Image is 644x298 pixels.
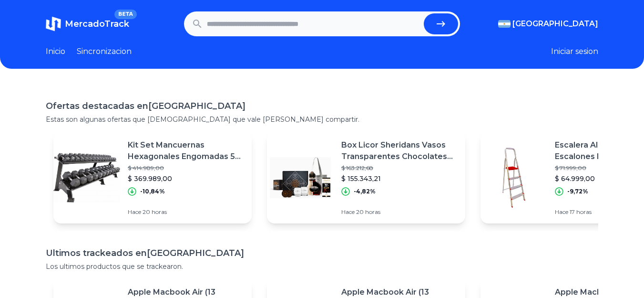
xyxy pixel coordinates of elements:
[46,246,598,260] h1: Ultimos trackeados en [GEOGRAPHIC_DATA]
[46,262,598,271] p: Los ultimos productos que se trackearon.
[354,188,376,195] p: -4,82%
[46,115,598,124] p: Estas son algunas ofertas que [DEMOGRAPHIC_DATA] que vale [PERSON_NAME] compartir.
[46,99,598,113] h1: Ofertas destacadas en [GEOGRAPHIC_DATA]
[128,174,244,183] p: $ 369.989,00
[480,144,547,211] img: Featured image
[46,16,129,32] a: MercadoTrackBETA
[114,10,137,19] span: BETA
[128,208,244,216] p: Hace 20 horas
[498,18,598,30] button: [GEOGRAPHIC_DATA]
[128,164,244,172] p: $ 414.989,00
[65,19,129,29] span: MercadoTrack
[341,164,458,172] p: $ 163.212,68
[77,46,132,57] a: Sincronizacion
[46,16,61,32] img: MercadoTrack
[551,46,598,57] button: Iniciar sesion
[341,174,458,183] p: $ 155.343,21
[267,144,334,211] img: Featured image
[341,208,458,216] p: Hace 20 horas
[53,132,252,223] a: Featured imageKit Set Mancuernas Hexagonales Engomadas 5 Kg A 10 Kg Color Negro$ 414.989,00$ 369....
[567,188,588,195] p: -9,72%
[512,18,598,30] span: [GEOGRAPHIC_DATA]
[53,144,120,211] img: Featured image
[140,188,165,195] p: -10,84%
[46,46,65,57] a: Inicio
[128,139,244,162] p: Kit Set Mancuernas Hexagonales Engomadas 5 Kg A 10 Kg Color Negro
[267,132,465,223] a: Featured imageBox Licor Sheridans Vasos Transparentes Chocolates Kit Set$ 163.212,68$ 155.343,21-...
[498,20,511,28] img: Argentina
[341,139,458,162] p: Box Licor Sheridans Vasos Transparentes Chocolates Kit Set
